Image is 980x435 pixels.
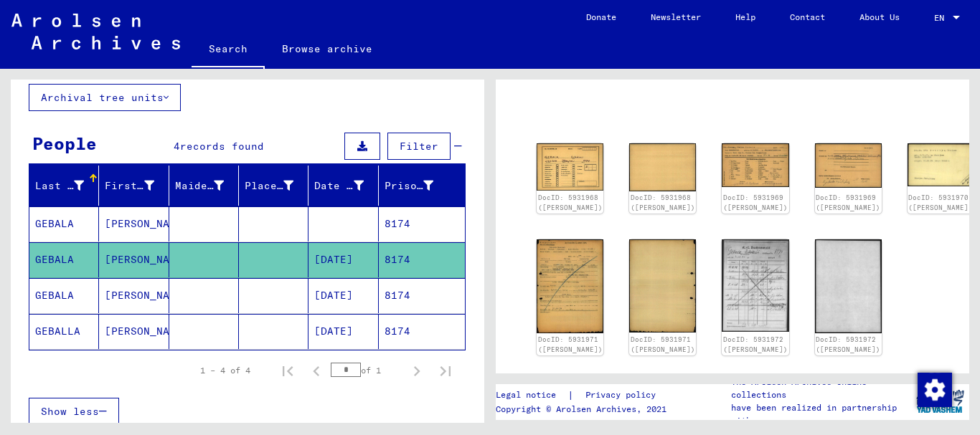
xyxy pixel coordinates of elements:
[99,314,169,349] mat-cell: [PERSON_NAME]
[379,206,465,242] mat-cell: 8174
[629,143,696,191] img: 002.jpg
[245,178,293,193] div: Place of Birth
[11,14,180,49] img: Arolsen_neg.svg
[537,239,603,333] img: 001.jpg
[496,388,673,403] div: |
[496,403,673,416] p: Copyright © Arolsen Archives, 2021
[379,278,465,313] mat-cell: 8174
[816,193,880,211] a: DocID: 5931969 ([PERSON_NAME])
[379,242,465,277] mat-cell: 8174
[385,174,451,197] div: Prisoner #
[29,206,99,242] mat-cell: GEBALA
[918,373,952,407] img: Change consent
[29,398,119,425] button: Show less
[308,166,378,206] mat-header-cell: Date of Birth
[35,174,102,197] div: Last Name
[105,174,171,197] div: First Name
[723,193,788,211] a: DocID: 5931969 ([PERSON_NAME])
[99,242,169,277] mat-cell: [PERSON_NAME]
[574,388,673,403] a: Privacy policy
[169,166,239,206] mat-header-cell: Maiden Name
[265,32,390,66] a: Browse archive
[629,239,696,333] img: 002.jpg
[816,335,880,353] a: DocID: 5931972 ([PERSON_NAME])
[29,278,99,313] mat-cell: GEBALA
[314,174,381,197] div: Date of Birth
[385,178,433,193] div: Prisoner #
[631,193,695,211] a: DocID: 5931968 ([PERSON_NAME])
[29,84,181,111] button: Archival tree units
[29,242,99,277] mat-cell: GEBALA
[815,239,882,334] img: 002.jpg
[723,335,788,353] a: DocID: 5931972 ([PERSON_NAME])
[273,356,302,385] button: First page
[908,143,974,186] img: 001.jpg
[537,143,603,191] img: 001.jpg
[731,376,910,401] p: The Arolsen Archives online collections
[200,364,250,377] div: 1 – 4 of 4
[180,140,264,153] span: records found
[29,314,99,349] mat-cell: GEBALLA
[41,405,99,418] span: Show less
[99,166,169,206] mat-header-cell: First Name
[308,314,378,349] mat-cell: [DATE]
[105,178,154,193] div: First Name
[308,278,378,313] mat-cell: [DATE]
[731,401,910,427] p: have been realized in partnership with
[32,130,97,156] div: People
[538,335,603,353] a: DocID: 5931971 ([PERSON_NAME])
[314,178,363,193] div: Date of Birth
[99,206,169,242] mat-cell: [PERSON_NAME]
[99,278,169,313] mat-cell: [PERSON_NAME]
[934,13,950,23] span: EN
[302,356,331,385] button: Previous page
[308,242,378,277] mat-cell: [DATE]
[431,356,460,385] button: Last page
[496,388,567,403] a: Legal notice
[175,178,224,193] div: Maiden Name
[387,133,451,160] button: Filter
[722,143,788,187] img: 001.jpg
[913,383,967,419] img: yv_logo.png
[815,143,882,187] img: 002.jpg
[174,140,180,153] span: 4
[239,166,308,206] mat-header-cell: Place of Birth
[331,363,402,377] div: of 1
[538,193,603,211] a: DocID: 5931968 ([PERSON_NAME])
[175,174,242,197] div: Maiden Name
[400,140,438,153] span: Filter
[631,335,695,353] a: DocID: 5931971 ([PERSON_NAME])
[402,356,431,385] button: Next page
[245,174,311,197] div: Place of Birth
[722,239,788,332] img: 001.jpg
[379,314,465,349] mat-cell: 8174
[908,193,973,211] a: DocID: 5931970 ([PERSON_NAME])
[29,166,99,206] mat-header-cell: Last Name
[379,166,465,206] mat-header-cell: Prisoner #
[192,32,265,69] a: Search
[35,178,84,193] div: Last Name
